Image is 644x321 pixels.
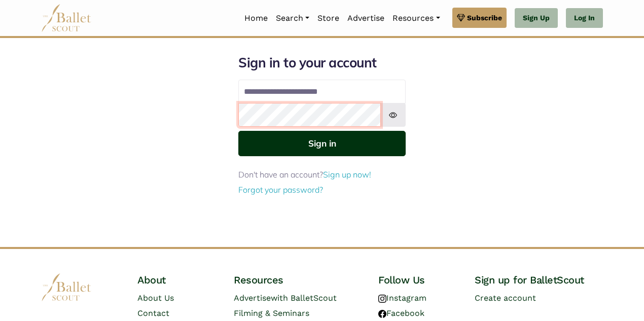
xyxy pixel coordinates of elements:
[323,169,371,180] a: Sign up now!
[234,308,309,318] a: Filming & Seminars
[475,293,536,303] a: Create account
[378,308,424,318] a: Facebook
[137,293,174,303] a: About Us
[515,8,558,28] a: Sign Up
[452,8,507,28] a: Subscribe
[475,273,603,287] h4: Sign up for BalletScout
[457,12,465,23] img: gem.svg
[566,8,603,28] a: Log In
[467,12,502,23] span: Subscribe
[41,273,92,301] img: logo
[313,8,343,29] a: Store
[238,54,406,72] h1: Sign in to your account
[238,131,406,156] button: Sign in
[137,273,218,287] h4: About
[234,273,362,287] h4: Resources
[378,310,386,318] img: facebook logo
[272,8,313,29] a: Search
[388,8,444,29] a: Resources
[238,168,406,182] p: Don't have an account?
[378,273,458,287] h4: Follow Us
[378,293,426,303] a: Instagram
[271,293,337,303] span: with BalletScout
[234,293,337,303] a: Advertisewith BalletScout
[238,185,323,195] a: Forgot your password?
[378,295,386,303] img: instagram logo
[137,308,169,318] a: Contact
[343,8,388,29] a: Advertise
[240,8,272,29] a: Home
